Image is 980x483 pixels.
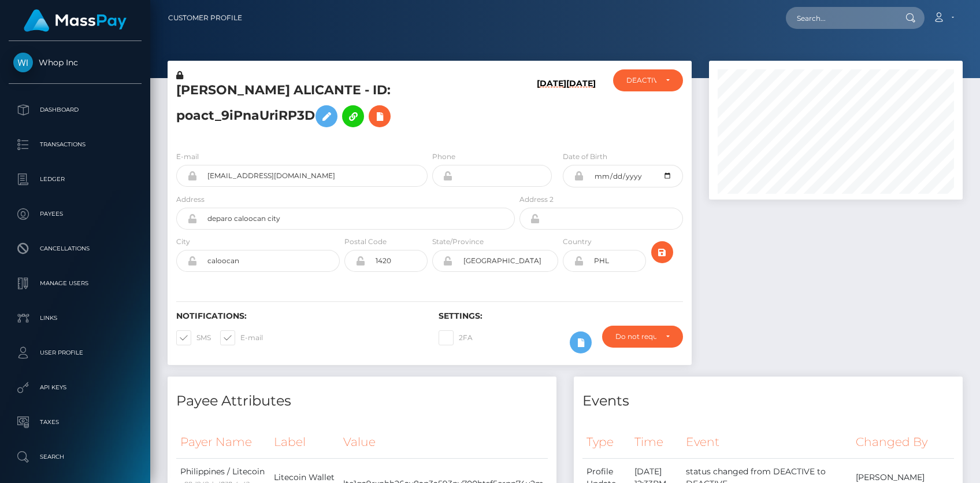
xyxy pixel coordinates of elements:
[582,426,630,458] th: Type
[9,338,142,367] a: User Profile
[615,332,656,341] div: Do not require
[13,275,137,292] p: Manage Users
[9,443,142,471] a: Search
[168,6,242,30] a: Customer Profile
[439,311,684,321] h6: Settings:
[537,79,566,137] h6: [DATE]
[339,426,548,458] th: Value
[13,205,137,223] p: Payees
[432,152,455,162] label: Phone
[176,391,548,411] h4: Payee Attributes
[566,79,596,137] h6: [DATE]
[176,330,211,345] label: SMS
[9,269,142,298] a: Manage Users
[13,344,137,362] p: User Profile
[626,76,656,85] div: DEACTIVE
[13,379,137,396] p: API Keys
[613,69,683,91] button: DEACTIVE
[563,237,592,247] label: Country
[13,136,137,153] p: Transactions
[9,57,142,68] span: Whop Inc
[519,194,554,205] label: Address 2
[13,240,137,257] p: Cancellations
[602,326,683,348] button: Do not require
[13,309,137,327] p: Links
[176,237,190,247] label: City
[9,165,142,194] a: Ledger
[176,194,205,205] label: Address
[9,304,142,333] a: Links
[439,330,473,345] label: 2FA
[13,53,33,72] img: Whop Inc
[9,408,142,437] a: Taxes
[630,426,682,458] th: Time
[176,311,421,321] h6: Notifications:
[432,237,484,247] label: State/Province
[9,373,142,402] a: API Keys
[9,130,142,159] a: Transactions
[220,330,263,345] label: E-mail
[9,200,142,228] a: Payees
[24,9,127,32] img: MassPay Logo
[9,95,142,124] a: Dashboard
[9,234,142,263] a: Cancellations
[852,426,954,458] th: Changed By
[344,237,387,247] label: Postal Code
[786,7,894,29] input: Search...
[13,414,137,431] p: Taxes
[13,448,137,466] p: Search
[176,426,270,458] th: Payer Name
[13,171,137,188] p: Ledger
[13,101,137,119] p: Dashboard
[582,391,954,411] h4: Events
[176,152,199,162] label: E-mail
[682,426,852,458] th: Event
[176,82,508,133] h5: [PERSON_NAME] ALICANTE - ID: poact_9iPnaUriRP3D
[270,426,339,458] th: Label
[563,152,607,162] label: Date of Birth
